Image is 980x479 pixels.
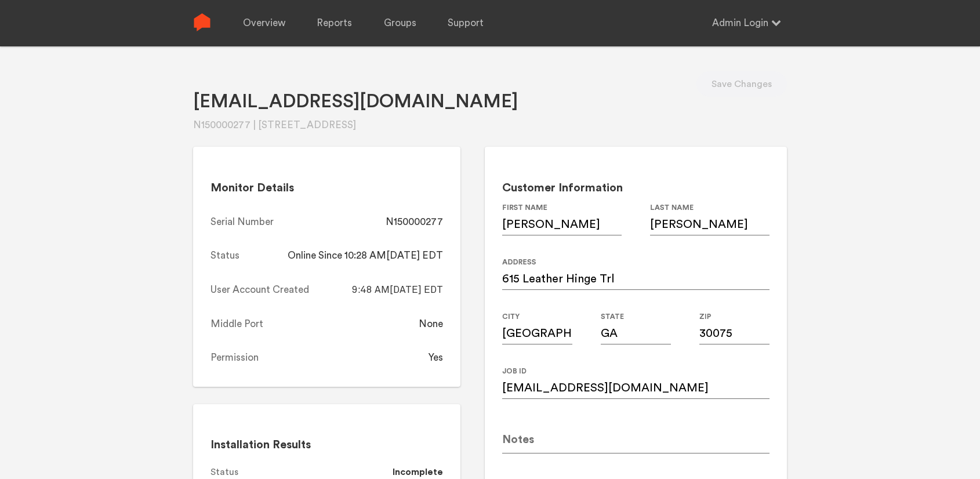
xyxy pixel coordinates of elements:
h2: Installation Results [210,438,443,452]
span: Status [210,465,387,479]
div: Yes [429,351,443,365]
h2: Customer Information [502,181,770,195]
div: N150000277 | [STREET_ADDRESS] [193,118,518,132]
img: Sense Logo [193,13,211,31]
div: Permission [210,351,259,365]
h1: [EMAIL_ADDRESS][DOMAIN_NAME] [193,90,518,114]
div: Serial Number [210,215,274,229]
button: Save Changes [696,71,787,97]
div: User Account Created [210,283,309,297]
div: N150000277 [386,215,443,229]
span: 9:48 AM[DATE] EDT [352,284,443,295]
div: Online Since 10:28 AM[DATE] EDT [288,249,443,263]
div: Status [210,249,239,263]
div: None [419,317,443,331]
h2: Monitor Details [210,181,443,195]
div: Middle Port [210,317,263,331]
